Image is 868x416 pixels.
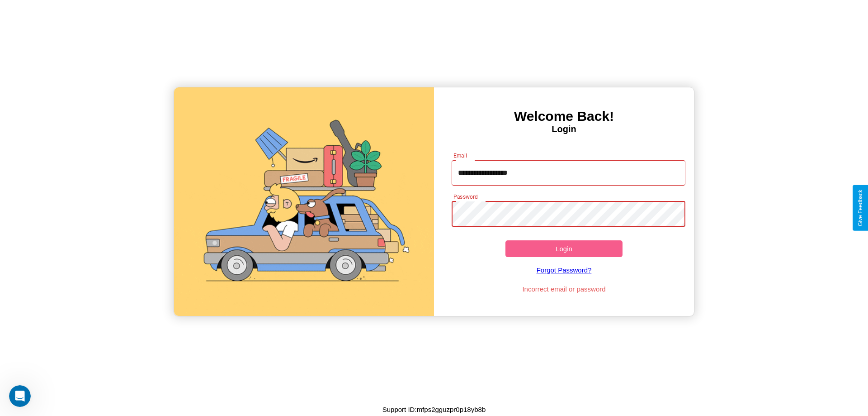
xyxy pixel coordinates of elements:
img: gif [174,87,434,316]
p: Support ID: mfps2gguzpr0p18yb8b [382,403,486,416]
div: Give Feedback [857,190,863,226]
iframe: Intercom live chat [9,385,31,407]
h3: Welcome Back! [434,109,694,124]
p: Incorrect email or password [447,283,681,295]
label: Email [453,152,467,159]
h4: Login [434,124,694,134]
label: Password [453,193,477,201]
button: Login [505,240,623,257]
a: Forgot Password? [447,257,681,283]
